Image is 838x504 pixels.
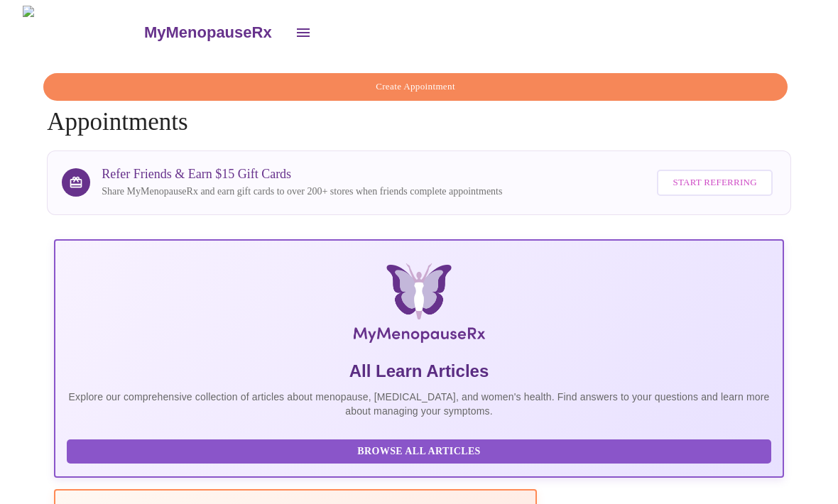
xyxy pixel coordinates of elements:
[81,443,757,461] span: Browse All Articles
[60,79,771,95] span: Create Appointment
[142,8,285,57] a: MyMenopauseRx
[67,360,771,383] h5: All Learn Articles
[102,185,502,199] p: Share MyMenopauseRx and earn gift cards to over 200+ stores when friends complete appointments
[67,390,771,418] p: Explore our comprehensive collection of articles about menopause, [MEDICAL_DATA], and women's hea...
[657,170,772,196] button: Start Referring
[102,167,502,182] h3: Refer Friends & Earn $15 Gift Cards
[144,23,272,42] h3: MyMenopauseRx
[47,73,791,136] h4: Appointments
[286,16,320,50] button: open drawer
[653,163,776,203] a: Start Referring
[67,444,775,456] a: Browse All Articles
[23,6,142,59] img: MyMenopauseRx Logo
[673,175,756,191] span: Start Referring
[177,263,662,349] img: MyMenopauseRx Logo
[67,439,771,464] button: Browse All Articles
[43,73,788,101] button: Create Appointment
